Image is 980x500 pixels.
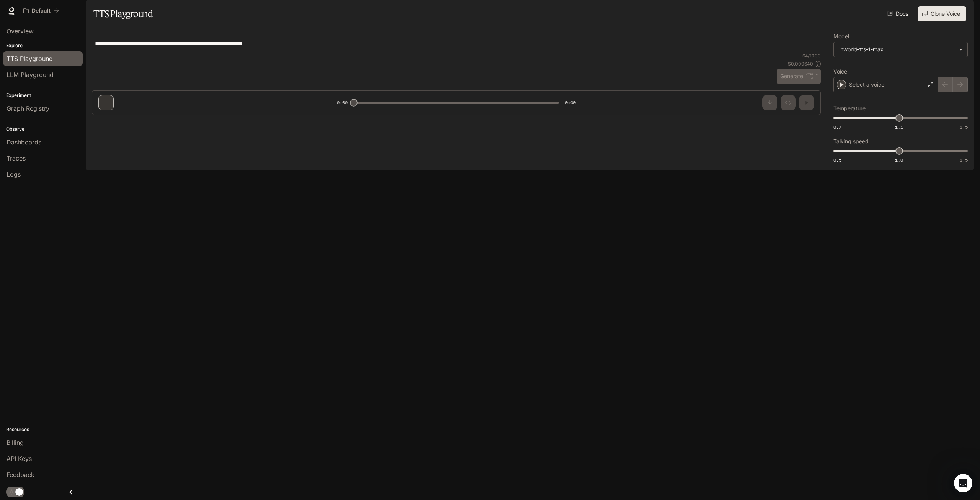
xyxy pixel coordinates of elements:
button: All workspaces [20,3,62,18]
iframe: Intercom live chat [954,474,972,492]
a: Docs [886,6,911,21]
p: 64 / 1000 [802,52,821,59]
p: $ 0.000640 [788,61,813,67]
span: 0.5 [833,157,841,163]
p: Default [32,8,51,14]
div: inworld-tts-1-max [839,46,955,53]
span: 1.0 [895,157,903,163]
span: 1.5 [960,157,968,163]
span: 1.5 [960,124,968,130]
p: Model [833,34,849,39]
p: Voice [833,69,847,74]
button: Clone Voice [918,6,966,21]
p: Temperature [833,106,866,111]
div: inworld-tts-1-max [834,42,967,57]
span: 1.1 [895,124,903,130]
span: 0.7 [833,124,841,130]
p: Select a voice [849,81,884,89]
h1: TTS Playground [93,6,153,21]
p: Talking speed [833,139,869,144]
